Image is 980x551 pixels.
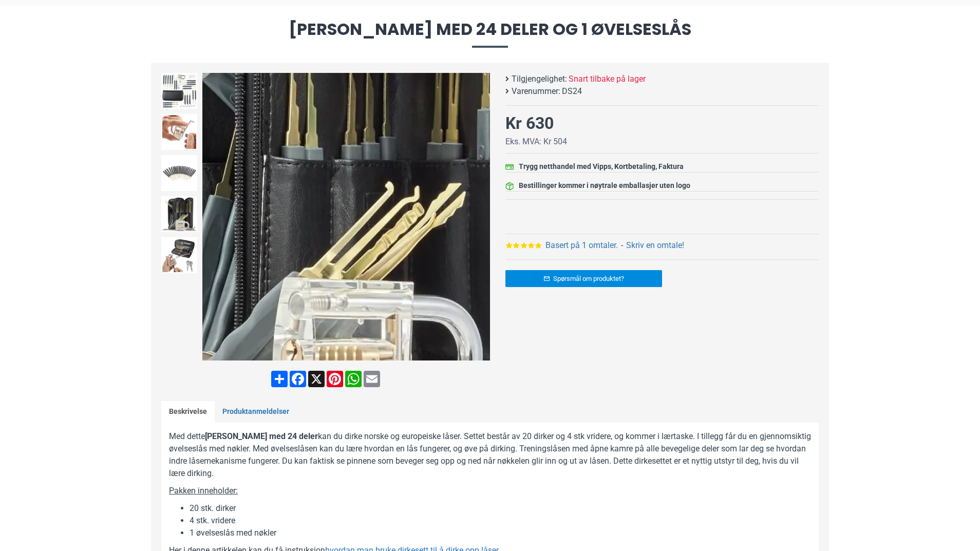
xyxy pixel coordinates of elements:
[161,155,197,191] img: Dirkesett med 24 deler og 1 øvelseslås - SpyGadgets.no
[205,431,318,441] b: [PERSON_NAME] med 24 deler
[545,239,618,252] a: Basert på 1 omtaler.
[190,527,811,539] li: 1 øvelseslås med nøkler
[161,73,197,109] img: Dirkesett med 24 deler og 1 øvelseslås - SpyGadgets.no
[562,85,582,98] span: DS24
[29,16,50,25] div: v 4.0.25
[289,371,307,387] a: Facebook
[328,351,332,355] span: Go to slide 1
[344,371,363,387] a: WhatsApp
[27,27,113,35] div: Domain: [DOMAIN_NAME]
[169,486,238,496] u: Pakken inneholder:
[169,430,811,480] p: Med dette kan du dirke norske og europeiske låser. Settet består av 20 dirker og 4 stk vridere, o...
[326,371,344,387] a: Pinterest
[569,73,646,85] span: Snart tilbake på lager
[28,60,36,68] img: tab_domain_overview_orange.svg
[307,371,326,387] a: X
[190,502,811,515] li: 20 stk. dirker
[512,85,560,98] b: Varenummer:
[190,515,811,527] li: 4 stk. vridere
[39,61,92,67] div: Domain Overview
[151,21,829,47] span: [PERSON_NAME] med 24 deler og 1 øvelseslås
[505,111,554,136] div: Kr 630
[344,351,348,355] span: Go to slide 3
[161,401,215,423] a: Beskrivelse
[512,73,567,85] b: Tilgjengelighet:
[621,240,623,250] b: -
[505,270,662,287] a: Spørsmål om produktet?
[161,237,197,273] img: Dirkesett med 24 deler og 1 øvelseslås - SpyGadgets.no
[363,371,381,387] a: Email
[270,371,289,387] a: Share
[626,239,684,252] a: Skriv en omtale!
[16,27,25,35] img: website_grey.svg
[114,61,173,67] div: Keywords by Traffic
[161,196,197,232] img: Dirkesett med 24 deler og 1 øvelseslås - SpyGadgets.no
[519,161,684,172] div: Trygg netthandel med Vipps, Kortbetaling, Faktura
[202,73,490,360] img: Dirkesett med 24 deler og 1 øvelseslås - SpyGadgets.no
[215,401,297,423] a: Produktanmeldelser
[102,60,110,68] img: tab_keywords_by_traffic_grey.svg
[336,351,340,355] span: Go to slide 2
[16,16,25,25] img: logo_orange.svg
[161,114,197,150] img: Dirkesett med 24 deler og 1 øvelseslås - SpyGadgets.no
[202,208,220,226] div: Previous slide
[352,351,356,355] span: Go to slide 4
[361,351,365,355] span: Go to slide 5
[519,180,690,191] div: Bestillinger kommer i nøytrale emballasjer uten logo
[472,208,490,226] div: Next slide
